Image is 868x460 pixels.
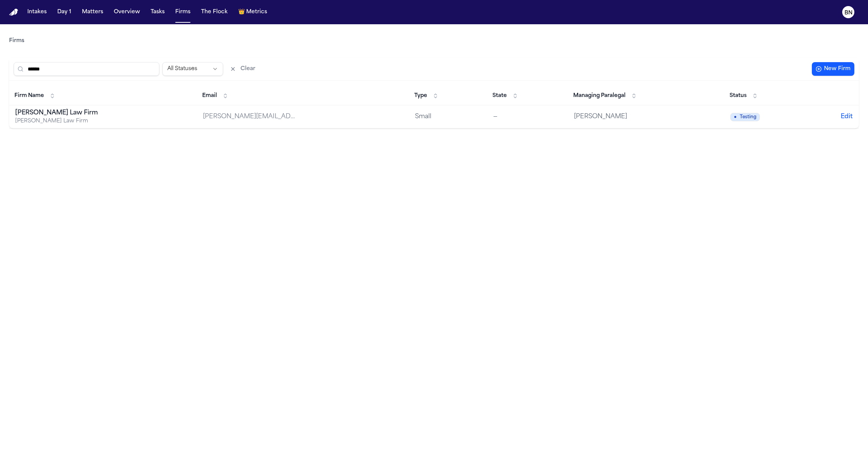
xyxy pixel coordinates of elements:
button: Overview [111,5,143,19]
div: — [493,112,562,121]
button: Matters [79,5,106,19]
button: Type [410,90,442,102]
span: Firm Name [14,92,44,100]
button: The Flock [198,5,231,19]
span: State [492,92,507,100]
button: New Firm [812,62,854,76]
button: Tasks [148,5,168,19]
span: Status [730,92,747,100]
button: Email [198,90,232,102]
span: Managing Paralegal [573,92,626,100]
div: [PERSON_NAME] [574,112,669,121]
div: Small [415,112,481,121]
button: State [489,90,522,102]
nav: Breadcrumb [9,37,24,45]
div: [PERSON_NAME][EMAIL_ADDRESS][DOMAIN_NAME] [203,112,298,121]
span: Type [414,92,427,100]
button: Edit [841,112,853,121]
div: [PERSON_NAME] Law Firm [15,117,110,125]
button: Clear filters [226,62,259,76]
a: Home [9,9,18,16]
button: Status [726,90,762,102]
span: ● [734,114,736,120]
span: Testing [730,113,759,121]
span: Email [202,92,217,100]
button: Firms [172,5,193,19]
button: Day 1 [54,5,74,19]
button: Firm Name [11,90,59,102]
div: [PERSON_NAME] Law Firm [15,108,110,117]
button: Managing Paralegal [569,90,641,102]
a: Firms [9,37,24,45]
button: crownMetrics [235,5,270,19]
button: Intakes [24,5,50,19]
img: Finch Logo [9,9,18,16]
